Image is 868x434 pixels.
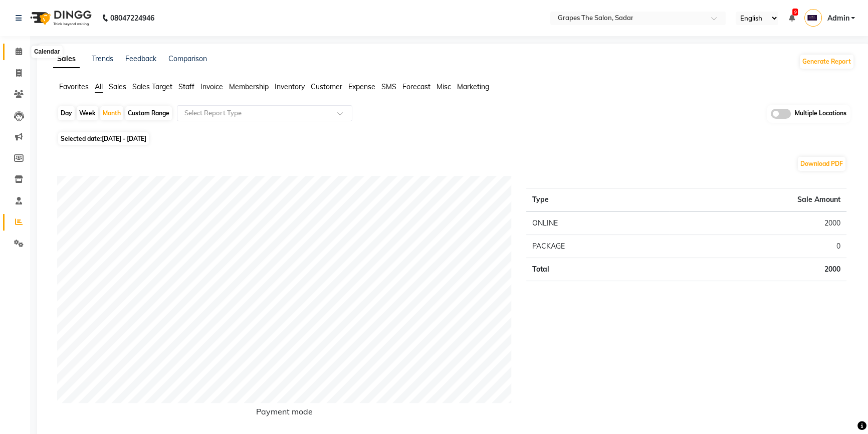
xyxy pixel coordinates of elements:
[132,82,172,91] span: Sales Target
[200,82,223,91] span: Invoice
[125,54,156,63] a: Feedback
[798,157,845,171] button: Download PDF
[526,188,670,211] th: Type
[670,188,846,211] th: Sale Amount
[795,109,846,119] span: Multiple Locations
[311,82,342,91] span: Customer
[102,135,146,142] span: [DATE] - [DATE]
[275,82,305,91] span: Inventory
[670,235,846,258] td: 0
[402,82,430,91] span: Forecast
[109,82,126,91] span: Sales
[670,211,846,235] td: 2000
[229,82,269,91] span: Membership
[58,106,75,120] div: Day
[457,82,489,91] span: Marketing
[827,13,849,24] span: Admin
[804,9,822,27] img: Admin
[32,46,62,58] div: Calendar
[77,106,98,120] div: Week
[59,82,89,91] span: Favorites
[57,407,511,420] h6: Payment mode
[92,54,113,63] a: Trends
[348,82,375,91] span: Expense
[26,4,94,32] img: logo
[381,82,396,91] span: SMS
[100,106,123,120] div: Month
[178,82,194,91] span: Staff
[110,4,154,32] b: 08047224946
[168,54,207,63] a: Comparison
[788,14,794,23] a: 9
[800,55,853,69] button: Generate Report
[125,106,172,120] div: Custom Range
[95,82,103,91] span: All
[792,9,798,16] span: 9
[437,82,451,91] span: Misc
[526,235,670,258] td: PACKAGE
[526,211,670,235] td: ONLINE
[58,132,149,145] span: Selected date:
[670,258,846,281] td: 2000
[526,258,670,281] td: Total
